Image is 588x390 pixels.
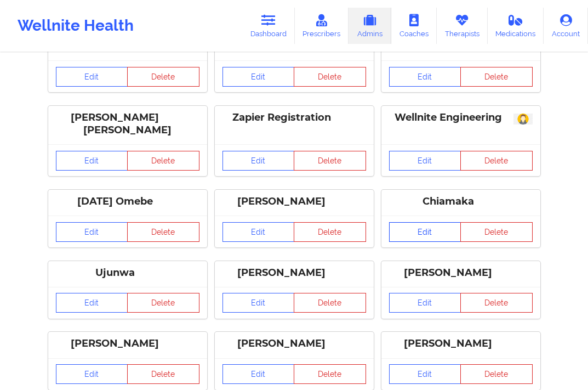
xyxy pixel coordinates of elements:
[513,114,533,125] img: avatar.png
[56,337,199,350] div: [PERSON_NAME]
[389,67,461,87] a: Edit
[127,364,199,384] button: Delete
[222,337,366,350] div: [PERSON_NAME]
[242,8,295,44] a: Dashboard
[294,151,366,171] button: Delete
[222,293,295,313] a: Edit
[294,364,366,384] button: Delete
[488,8,544,44] a: Medications
[222,195,366,208] div: [PERSON_NAME]
[460,67,533,87] button: Delete
[460,151,533,171] button: Delete
[56,293,128,313] a: Edit
[389,111,533,124] div: Wellnite Engineering
[127,151,199,171] button: Delete
[222,151,295,171] a: Edit
[222,364,295,384] a: Edit
[56,151,128,171] a: Edit
[389,364,461,384] a: Edit
[389,151,461,171] a: Edit
[544,8,588,44] a: Account
[127,67,199,87] button: Delete
[294,293,366,313] button: Delete
[349,8,391,44] a: Admins
[56,222,128,242] a: Edit
[222,111,366,124] div: Zapier Registration
[56,364,128,384] a: Edit
[56,67,128,87] a: Edit
[389,337,533,350] div: [PERSON_NAME]
[222,67,295,87] a: Edit
[391,8,437,44] a: Coaches
[460,222,533,242] button: Delete
[294,67,366,87] button: Delete
[389,195,533,208] div: Chiamaka
[127,293,199,313] button: Delete
[460,364,533,384] button: Delete
[460,293,533,313] button: Delete
[389,267,533,279] div: [PERSON_NAME]
[127,222,199,242] button: Delete
[389,222,461,242] a: Edit
[295,8,349,44] a: Prescribers
[222,267,366,279] div: [PERSON_NAME]
[56,111,199,137] div: [PERSON_NAME] [PERSON_NAME]
[56,195,199,208] div: [DATE] Omebe
[389,293,461,313] a: Edit
[294,222,366,242] button: Delete
[437,8,488,44] a: Therapists
[222,222,295,242] a: Edit
[56,267,199,279] div: Ujunwa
